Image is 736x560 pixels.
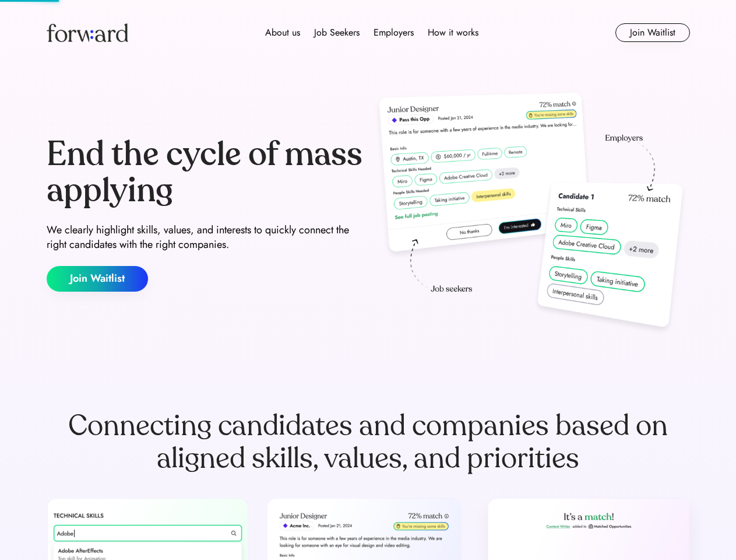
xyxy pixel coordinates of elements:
img: Forward logo [47,23,128,42]
div: About us [265,26,300,40]
img: hero-image.png [373,89,690,339]
div: Employers [374,26,414,40]
div: Connecting candidates and companies based on aligned skills, values, and priorities [47,409,690,475]
div: We clearly highlight skills, values, and interests to quickly connect the right candidates with t... [47,223,364,252]
button: Join Waitlist [47,266,148,292]
div: Job Seekers [314,26,360,40]
div: End the cycle of mass applying [47,136,364,208]
button: Join Waitlist [615,23,690,42]
div: How it works [428,26,478,40]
